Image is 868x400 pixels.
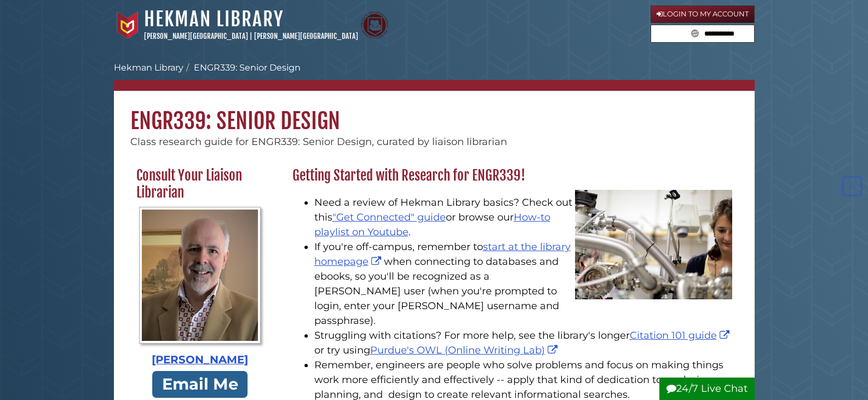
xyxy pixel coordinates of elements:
[370,344,560,356] a: Purdue's OWL (Online Writing Lab)
[314,195,732,240] li: Need a review of Hekman Library basics? Check out this or browse our .
[144,7,284,31] a: Hekman Library
[659,378,755,400] button: 24/7 Live Chat
[314,328,732,358] li: Struggling with citations? For more help, see the library's longer or try using
[361,11,388,39] img: Calvin Theological Seminary
[250,32,252,40] span: |
[152,371,248,398] a: Email Me
[114,61,755,91] nav: breadcrumb
[194,62,301,73] a: ENGR339: Senior Design
[114,91,755,135] h1: ENGR339: Senior Design
[139,207,260,344] img: Profile Photo
[651,5,755,23] a: Login to My Account
[314,241,571,268] a: start at the library homepage
[630,329,732,341] a: Citation 101 guide
[688,25,702,40] button: Search
[144,32,248,40] a: [PERSON_NAME][GEOGRAPHIC_DATA]
[114,11,141,39] img: Calvin University
[131,167,269,201] h2: Consult Your Liaison Librarian
[287,167,738,184] h2: Getting Started with Research for ENGR339!
[114,62,183,73] a: Hekman Library
[839,180,865,192] a: Back to Top
[332,211,446,223] a: "Get Connected" guide
[651,25,755,43] form: Search library guides, policies, and FAQs.
[130,136,507,148] span: Class research guide for ENGR339: Senior Design, curated by liaison librarian
[314,240,732,328] li: If you're off-campus, remember to when connecting to databases and ebooks, so you'll be recognize...
[136,352,264,368] div: [PERSON_NAME]
[136,207,264,368] a: Profile Photo [PERSON_NAME]
[254,32,358,40] a: [PERSON_NAME][GEOGRAPHIC_DATA]
[314,211,550,238] a: How-to playlist on Youtube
